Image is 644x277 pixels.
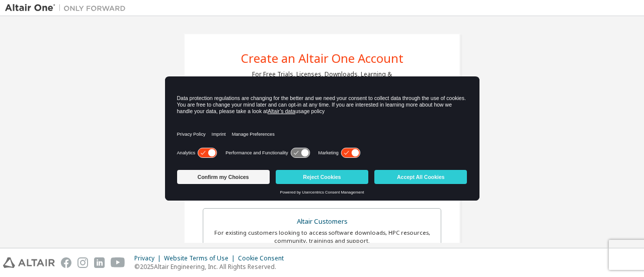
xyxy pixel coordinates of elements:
[238,254,290,262] div: Cookie Consent
[134,262,290,271] p: © 2025 Altair Engineering, Inc. All Rights Reserved.
[3,257,55,268] img: altair_logo.svg
[77,257,88,268] img: instagram.svg
[5,3,131,13] img: Altair One
[252,70,392,86] div: For Free Trials, Licenses, Downloads, Learning & Documentation and so much more.
[241,52,404,64] div: Create an Altair One Account
[111,257,125,268] img: youtube.svg
[209,215,435,229] div: Altair Customers
[61,257,71,268] img: facebook.svg
[164,254,238,262] div: Website Terms of Use
[134,254,164,262] div: Privacy
[94,257,105,268] img: linkedin.svg
[209,229,435,245] div: For existing customers looking to access software downloads, HPC resources, community, trainings ...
